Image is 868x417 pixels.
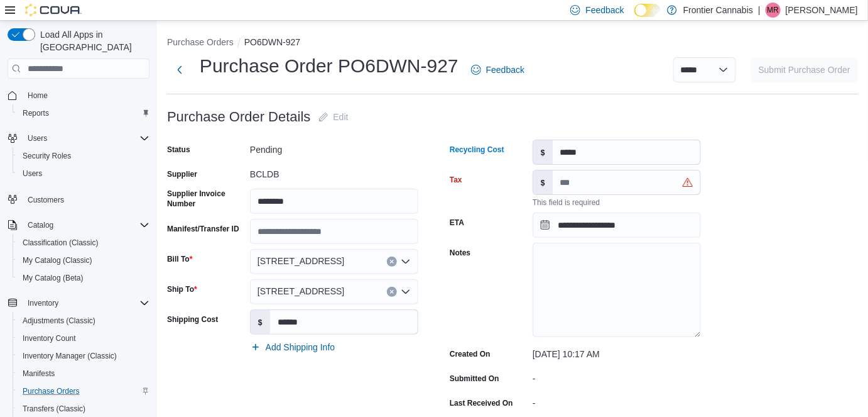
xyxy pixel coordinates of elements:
[450,398,513,408] label: Last Received On
[258,284,344,299] span: [STREET_ADDRESS]
[23,238,99,248] span: Classification (Classic)
[18,313,100,328] a: Adjustments (Classic)
[246,335,340,360] button: Add Shipping Info
[766,3,781,18] div: Mary Reinert
[18,348,122,364] a: Inventory Manager (Classic)
[23,316,95,326] span: Adjustments (Classic)
[533,195,701,208] div: This field is required
[167,57,192,82] button: Next
[768,3,779,18] span: MR
[23,88,53,103] a: Home
[167,284,197,294] label: Ship To
[486,64,524,76] span: Feedback
[23,191,149,207] span: Customers
[28,298,58,308] span: Inventory
[18,235,104,250] a: Classification (Classic)
[23,218,149,233] span: Catalog
[18,366,149,381] span: Manifests
[200,53,458,79] h1: Purchase Order PO6DWN-927
[18,148,76,164] a: Security Roles
[18,253,97,268] a: My Catalog (Classic)
[28,220,53,230] span: Catalog
[13,312,155,330] button: Adjustments (Classic)
[23,404,85,414] span: Transfers (Classic)
[533,344,701,359] div: [DATE] 10:17 AM
[13,382,155,400] button: Purchase Orders
[13,165,155,182] button: Users
[313,104,354,130] button: Edit
[23,296,149,311] span: Inventory
[18,253,149,268] span: My Catalog (Classic)
[23,296,63,311] button: Inventory
[25,4,82,16] img: Cova
[167,36,858,51] nav: An example of EuiBreadcrumbs
[167,254,192,264] label: Bill To
[634,4,661,17] input: Dark Mode
[18,148,149,164] span: Security Roles
[3,294,155,312] button: Inventory
[23,108,49,118] span: Reports
[18,384,85,399] a: Purchase Orders
[167,145,190,155] label: Status
[3,216,155,234] button: Catalog
[167,169,197,179] label: Supplier
[167,37,234,47] button: Purchase Orders
[450,374,499,384] label: Submitted On
[466,57,529,82] a: Feedback
[18,106,54,121] a: Reports
[450,218,464,228] label: ETA
[23,386,80,396] span: Purchase Orders
[167,314,218,325] label: Shipping Cost
[13,147,155,165] button: Security Roles
[786,3,858,18] p: [PERSON_NAME]
[13,330,155,347] button: Inventory Count
[683,3,753,18] p: Frontier Cannabis
[13,234,155,252] button: Classification (Classic)
[258,253,344,269] span: [STREET_ADDRESS]
[450,349,491,359] label: Created On
[401,287,411,297] button: Open list of options
[13,347,155,365] button: Inventory Manager (Classic)
[23,169,42,179] span: Users
[23,351,117,361] span: Inventory Manager (Classic)
[167,109,311,125] h3: Purchase Order Details
[23,333,76,343] span: Inventory Count
[18,166,47,181] a: Users
[18,331,149,346] span: Inventory Count
[18,270,149,286] span: My Catalog (Beta)
[23,151,71,161] span: Security Roles
[533,369,701,384] div: -
[28,195,64,205] span: Customers
[759,64,850,76] span: Submit Purchase Order
[167,224,239,234] label: Manifest/Transfer ID
[251,310,270,334] label: $
[250,164,418,179] div: BCLDB
[23,131,52,146] button: Users
[533,140,553,164] label: $
[18,106,149,121] span: Reports
[18,401,90,416] a: Transfers (Classic)
[23,218,58,233] button: Catalog
[533,393,701,408] div: -
[13,365,155,382] button: Manifests
[401,257,411,267] button: Open list of options
[533,213,701,238] input: Press the down key to open a popover containing a calendar.
[3,86,155,104] button: Home
[751,57,858,82] button: Submit Purchase Order
[18,166,149,181] span: Users
[334,111,349,123] span: Edit
[23,273,84,283] span: My Catalog (Beta)
[250,140,418,155] div: Pending
[18,331,81,346] a: Inventory Count
[13,269,155,287] button: My Catalog (Beta)
[23,87,149,103] span: Home
[13,104,155,122] button: Reports
[450,175,462,185] label: Tax
[450,248,470,258] label: Notes
[634,17,635,18] span: Dark Mode
[266,341,335,353] span: Add Shipping Info
[3,190,155,208] button: Customers
[450,145,504,155] label: Recycling Cost
[18,235,149,250] span: Classification (Classic)
[13,252,155,269] button: My Catalog (Classic)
